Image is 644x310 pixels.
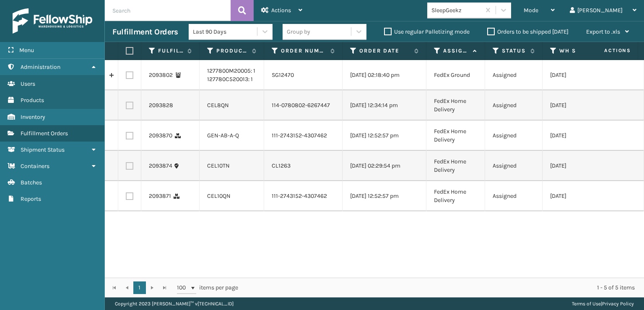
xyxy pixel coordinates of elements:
[112,27,178,37] h3: Fulfillment Orders
[264,90,343,121] td: 114-0780802-6267447
[343,151,426,181] td: [DATE] 02:29:54 pm
[485,181,543,211] td: Assigned
[559,47,610,55] label: WH Ship By Date
[485,90,543,121] td: Assigned
[443,47,469,55] label: Assigned Carrier Service
[149,131,172,140] a: 2093870
[21,97,44,104] span: Products
[149,101,173,110] a: 2093828
[426,151,485,181] td: FedEx Home Delivery
[133,281,146,294] a: 1
[578,44,636,58] span: Actions
[207,192,231,200] a: CEL10QN
[487,28,569,35] label: Orders to be shipped [DATE]
[207,162,230,169] a: CEL10TN
[264,181,343,211] td: 111-2743152-4307462
[543,121,626,151] td: [DATE]
[21,163,49,170] span: Containers
[13,8,92,34] img: logo
[177,281,238,294] span: items per page
[149,162,172,170] a: 2093874
[21,146,65,153] span: Shipment Status
[264,121,343,151] td: 111-2743152-4307462
[543,90,626,121] td: [DATE]
[281,47,326,55] label: Order Number
[543,151,626,181] td: [DATE]
[431,6,481,15] div: SleepGeekz
[502,47,526,55] label: Status
[343,121,426,151] td: [DATE] 12:52:57 pm
[21,63,60,71] span: Administration
[485,60,543,90] td: Assigned
[115,297,234,310] p: Copyright 2023 [PERSON_NAME]™ v [TECHNICAL_ID]
[426,181,485,211] td: FedEx Home Delivery
[271,7,291,14] span: Actions
[177,284,190,292] span: 100
[359,47,410,55] label: Order Date
[384,28,470,35] label: Use regular Palletizing mode
[426,121,485,151] td: FedEx Home Delivery
[21,80,35,87] span: Users
[343,181,426,211] td: [DATE] 12:52:57 pm
[287,27,310,36] div: Group by
[149,71,173,79] a: 2093802
[485,151,543,181] td: Assigned
[602,301,634,307] a: Privacy Policy
[543,181,626,211] td: [DATE]
[21,130,68,137] span: Fulfillment Orders
[207,76,253,83] a: 127780C520013: 1
[21,179,42,186] span: Batches
[426,90,485,121] td: FedEx Home Delivery
[586,28,620,35] span: Export to .xls
[343,90,426,121] td: [DATE] 12:34:14 pm
[149,192,171,200] a: 2093871
[207,67,255,74] a: 1277800M20005: 1
[158,47,183,55] label: Fulfillment Order Id
[207,132,239,139] a: GEN-AB-A-Q
[207,102,229,109] a: CEL8QN
[193,27,258,36] div: Last 90 Days
[543,60,626,90] td: [DATE]
[216,47,248,55] label: Product SKU
[343,60,426,90] td: [DATE] 02:18:40 pm
[426,60,485,90] td: FedEx Ground
[21,113,45,121] span: Inventory
[19,47,34,54] span: Menu
[524,7,538,14] span: Mode
[250,284,635,292] div: 1 - 5 of 5 items
[485,121,543,151] td: Assigned
[264,151,343,181] td: CL1263
[264,60,343,90] td: SG12470
[572,297,634,310] div: |
[21,195,41,202] span: Reports
[572,301,601,307] a: Terms of Use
